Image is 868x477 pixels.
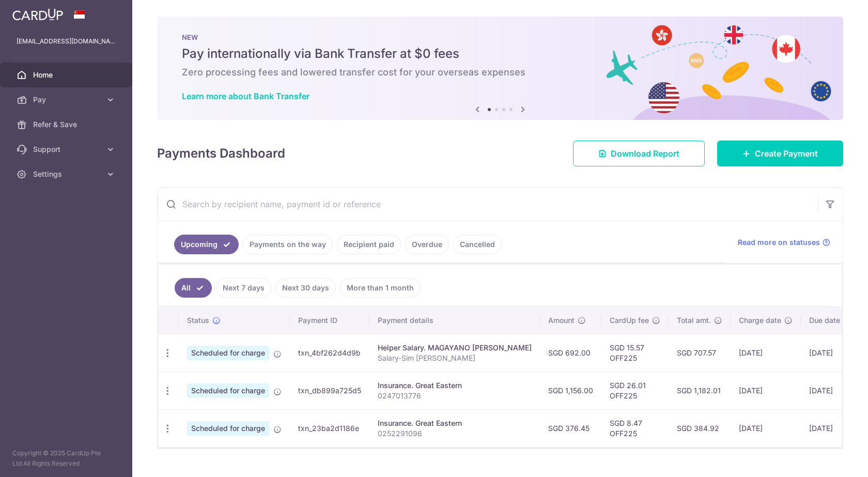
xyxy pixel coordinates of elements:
input: Search by recipient name, payment id or reference [158,188,818,221]
span: Create Payment [755,147,818,160]
span: Home [33,70,101,80]
a: Learn more about Bank Transfer [182,91,309,101]
div: Insurance. Great Eastern [378,418,532,428]
span: Status [187,315,209,326]
div: Insurance. Great Eastern [378,380,532,391]
span: Settings [33,169,101,179]
a: Overdue [405,235,449,254]
a: Create Payment [717,141,843,166]
a: Payments on the way [243,235,333,254]
td: [DATE] [801,409,860,447]
td: SGD 1,156.00 [540,372,601,409]
td: [DATE] [801,372,860,409]
td: txn_db899a725d5 [290,372,369,409]
span: Download Report [611,147,679,160]
th: Payment ID [290,307,369,334]
h4: Payments Dashboard [157,144,285,163]
a: Upcoming [174,235,239,254]
a: Next 7 days [216,278,271,298]
span: CardUp fee [610,315,649,326]
a: All [175,278,212,298]
span: Scheduled for charge [187,383,269,398]
td: SGD 1,182.01 [669,372,731,409]
td: SGD 384.92 [669,409,731,447]
td: [DATE] [731,334,801,372]
span: Charge date [739,315,781,326]
span: Refer & Save [33,119,101,130]
td: [DATE] [731,409,801,447]
td: txn_23ba2d1186e [290,409,369,447]
img: CardUp [12,8,63,21]
h5: Pay internationally via Bank Transfer at $0 fees [182,45,818,62]
td: [DATE] [731,372,801,409]
p: Salary-Sim [PERSON_NAME] [378,353,532,363]
p: 0252291096 [378,428,532,439]
p: [EMAIL_ADDRESS][DOMAIN_NAME] [17,36,116,47]
a: Read more on statuses [738,237,830,248]
span: Scheduled for charge [187,346,269,360]
h6: Zero processing fees and lowered transfer cost for your overseas expenses [182,66,818,79]
span: Scheduled for charge [187,421,269,436]
p: 0247013776 [378,391,532,401]
td: txn_4bf262d4d9b [290,334,369,372]
span: Read more on statuses [738,237,820,248]
span: Due date [809,315,840,326]
td: [DATE] [801,334,860,372]
a: Next 30 days [275,278,336,298]
span: Pay [33,95,101,105]
span: Total amt. [677,315,711,326]
a: More than 1 month [340,278,421,298]
span: Amount [548,315,575,326]
a: Recipient paid [337,235,401,254]
span: Support [33,144,101,155]
a: Cancelled [453,235,502,254]
p: NEW [182,33,818,41]
a: Download Report [573,141,705,166]
td: SGD 707.57 [669,334,731,372]
th: Payment details [369,307,540,334]
td: SGD 26.01 OFF225 [601,372,669,409]
td: SGD 8.47 OFF225 [601,409,669,447]
img: Bank transfer banner [157,17,843,120]
div: Helper Salary. MAGAYANO [PERSON_NAME] [378,343,532,353]
td: SGD 15.57 OFF225 [601,334,669,372]
td: SGD 692.00 [540,334,601,372]
td: SGD 376.45 [540,409,601,447]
